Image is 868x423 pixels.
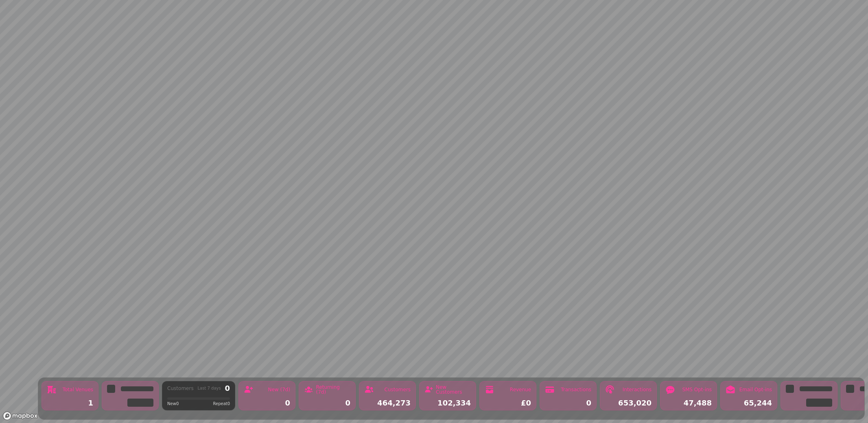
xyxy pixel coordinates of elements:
[268,387,290,392] div: New (7d)
[225,385,230,392] div: 0
[63,387,93,392] div: Total Venues
[739,387,772,392] div: Email Opt-ins
[167,386,194,391] div: Customers
[198,386,221,390] div: Last 7 days
[167,401,179,407] span: New 0
[485,399,531,407] div: £0
[47,399,93,407] div: 1
[213,401,230,407] span: Repeat 0
[385,387,411,392] div: Customers
[623,387,652,392] div: Interactions
[244,399,290,407] div: 0
[665,399,712,407] div: 47,488
[436,385,471,395] div: New Customers
[424,399,471,407] div: 102,334
[2,411,38,421] a: Mapbox logo
[726,399,772,407] div: 65,244
[304,399,350,407] div: 0
[682,387,712,392] div: SMS Opt-ins
[561,387,591,392] div: Transactions
[605,399,652,407] div: 653,020
[545,399,591,407] div: 0
[316,385,350,395] div: Returning (7d)
[510,387,531,392] div: Revenue
[364,399,411,407] div: 464,273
